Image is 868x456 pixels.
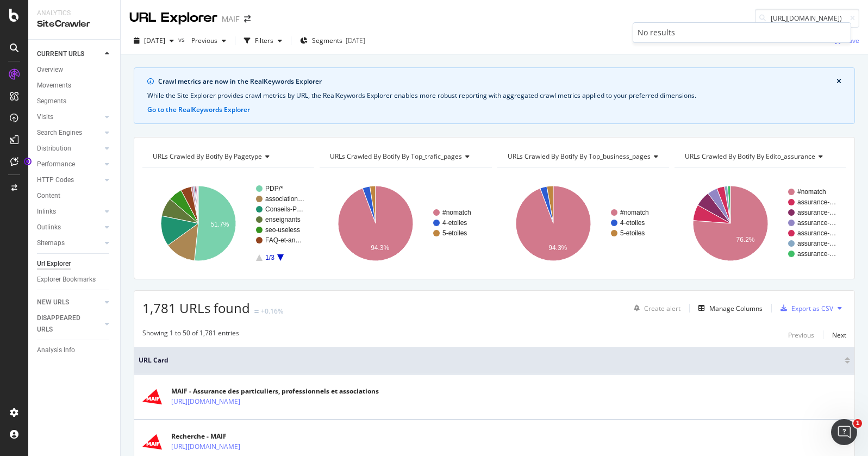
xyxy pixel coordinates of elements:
text: 51.7% [210,221,229,228]
span: URL Card [139,355,842,365]
div: Showing 1 to 50 of 1,781 entries [142,328,239,341]
text: #nomatch [797,188,826,196]
div: arrow-right-arrow-left [244,15,251,23]
button: Export as CSV [776,299,833,317]
text: assurance-… [797,209,836,216]
div: Inlinks [37,206,56,217]
h4: URLs Crawled By Botify By top_trafic_pages [328,148,482,165]
a: Explorer Bookmarks [37,274,113,285]
div: Search Engines [37,127,82,139]
span: 1 [853,419,862,428]
div: Next [832,330,846,340]
text: enseignants [265,216,301,223]
text: 94.3% [371,244,389,252]
div: Analytics [37,9,111,18]
svg: A chart. [320,176,490,271]
button: Next [832,328,846,341]
div: Content [37,190,60,202]
img: main image [139,428,166,455]
div: MAIF [222,14,240,24]
h4: URLs Crawled By Botify By pagetype [151,148,304,165]
h4: URLs Crawled By Botify By top_business_pages [505,148,667,165]
div: Performance [37,159,75,170]
div: Segments [37,96,66,107]
span: URLs Crawled By Botify By edito_assurance [685,152,815,161]
svg: A chart. [142,176,313,271]
text: #nomatch [620,209,649,216]
div: Save [845,36,859,45]
div: While the Site Explorer provides crawl metrics by URL, the RealKeywords Explorer enables more rob... [147,91,841,101]
a: CURRENT URLS [37,48,102,60]
text: 5-etoiles [620,229,645,237]
text: association… [265,195,304,203]
a: Sitemaps [37,238,102,249]
h4: URLs Crawled By Botify By edito_assurance [683,148,836,165]
text: #nomatch [442,209,471,216]
a: Visits [37,111,102,123]
text: 76.2% [736,236,754,243]
div: Tooltip anchor [23,157,33,166]
a: HTTP Codes [37,174,102,186]
span: URLs Crawled By Botify By top_business_pages [508,152,651,161]
button: close banner [834,74,844,89]
div: Visits [37,111,53,123]
span: Previous [187,36,217,45]
a: NEW URLS [37,297,102,308]
div: Url Explorer [37,258,71,270]
span: vs [178,35,187,44]
div: NEW URLS [37,297,69,308]
div: Explorer Bookmarks [37,274,96,285]
a: Url Explorer [37,258,113,270]
button: Manage Columns [694,302,763,315]
div: Distribution [37,143,71,154]
a: [URL][DOMAIN_NAME] [171,396,240,407]
div: HTTP Codes [37,174,74,186]
text: 1/3 [265,254,274,261]
div: MAIF - Assurance des particuliers, professionnels et associations [171,386,379,396]
a: Segments [37,96,113,107]
text: Conseils-P… [265,205,303,213]
div: Recherche - MAIF [171,432,288,441]
button: Previous [187,32,230,49]
div: Create alert [644,304,680,313]
a: Content [37,190,113,202]
text: FAQ-et-an… [265,236,302,244]
span: 2025 Oct. 7th [144,36,165,45]
button: Segments[DATE] [296,32,370,49]
a: Search Engines [37,127,102,139]
span: URLs Crawled By Botify By pagetype [153,152,262,161]
a: [URL][DOMAIN_NAME] [171,441,240,452]
a: Analysis Info [37,345,113,356]
button: Previous [788,328,814,341]
span: 1,781 URLs found [142,299,250,317]
div: URL Explorer [129,9,217,27]
div: Analysis Info [37,345,75,356]
img: main image [139,383,166,410]
text: assurance-… [797,219,836,227]
text: assurance-… [797,250,836,258]
text: assurance-… [797,229,836,237]
div: +0.16% [261,307,283,316]
img: Equal [254,310,259,313]
div: Outlinks [37,222,61,233]
div: Overview [37,64,63,76]
button: Go to the RealKeywords Explorer [147,105,250,115]
a: Outlinks [37,222,102,233]
iframe: Intercom live chat [831,419,857,445]
span: URLs Crawled By Botify By top_trafic_pages [330,152,462,161]
div: Movements [37,80,71,91]
span: Segments [312,36,342,45]
div: No results [638,27,846,38]
div: Crawl metrics are now in the RealKeywords Explorer [158,77,836,86]
div: Previous [788,330,814,340]
button: Filters [240,32,286,49]
a: DISAPPEARED URLS [37,313,102,335]
text: 5-etoiles [442,229,467,237]
div: info banner [134,67,855,124]
svg: A chart. [675,176,845,271]
div: A chart. [497,176,667,271]
input: Find a URL [755,9,859,28]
